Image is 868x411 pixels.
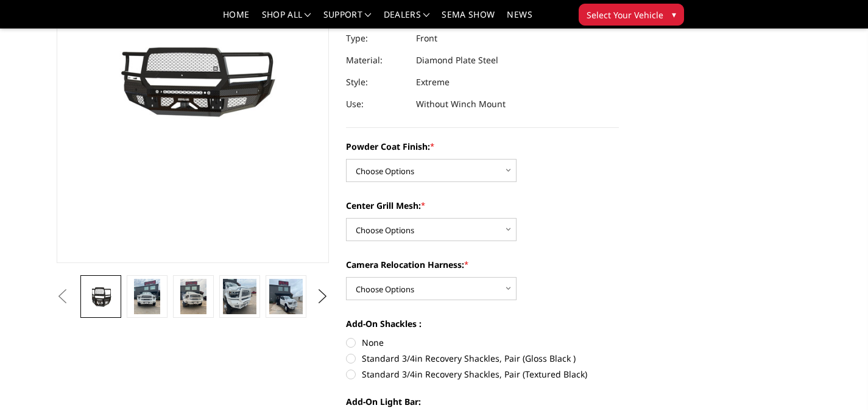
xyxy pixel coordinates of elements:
[346,199,619,212] label: Center Grill Mesh:
[346,27,407,49] dt: Type:
[346,93,407,115] dt: Use:
[416,71,450,93] dd: Extreme
[346,317,619,330] label: Add-On Shackles :
[507,10,532,28] a: News
[54,287,72,306] button: Previous
[346,140,619,153] label: Powder Coat Finish:
[60,17,326,143] img: 2019-2026 Ram 4500-5500 - FT Series - Extreme Front Bumper
[416,93,506,115] dd: Without Winch Mount
[416,27,437,49] dd: Front
[442,10,495,28] a: SEMA Show
[134,279,161,314] img: 2019-2026 Ram 4500-5500 - FT Series - Extreme Front Bumper
[84,279,117,314] img: 2019-2026 Ram 4500-5500 - FT Series - Extreme Front Bumper
[384,10,430,28] a: Dealers
[579,4,684,26] button: Select Your Vehicle
[180,279,207,314] img: 2019-2026 Ram 4500-5500 - FT Series - Extreme Front Bumper
[346,258,619,271] label: Camera Relocation Harness:
[346,368,619,381] label: Standard 3/4in Recovery Shackles, Pair (Textured Black)
[262,10,311,28] a: shop all
[672,8,676,21] span: ▾
[346,395,619,408] label: Add-On Light Bar:
[346,352,619,365] label: Standard 3/4in Recovery Shackles, Pair (Gloss Black )
[269,279,302,314] img: 2019-2026 Ram 4500-5500 - FT Series - Extreme Front Bumper
[314,287,332,306] button: Next
[416,49,498,71] dd: Diamond Plate Steel
[587,9,663,21] span: Select Your Vehicle
[223,10,249,28] a: Home
[346,336,619,349] label: None
[323,10,372,28] a: Support
[346,71,407,93] dt: Style:
[346,49,407,71] dt: Material:
[223,279,256,314] img: 2019-2026 Ram 4500-5500 - FT Series - Extreme Front Bumper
